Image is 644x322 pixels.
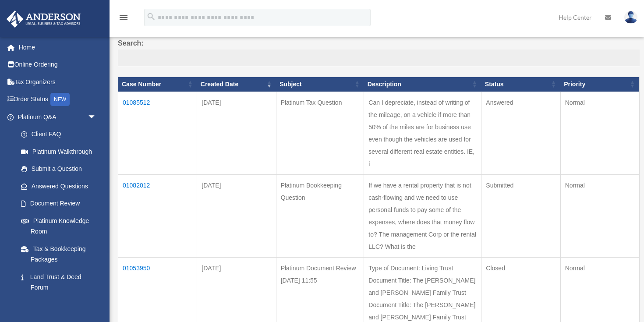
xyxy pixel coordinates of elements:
th: Priority: activate to sort column ascending [560,77,639,92]
a: Home [6,39,110,56]
td: If we have a rental property that is not cash-flowing and we need to use personal funds to pay so... [364,174,481,257]
div: NEW [50,93,70,106]
td: 01082012 [118,174,197,257]
input: Search: [118,50,640,66]
a: Submit a Question [12,160,105,178]
td: Normal [560,92,639,174]
th: Case Number: activate to sort column ascending [118,77,197,92]
th: Status: activate to sort column ascending [481,77,560,92]
th: Created Date: activate to sort column ascending [197,77,276,92]
th: Subject: activate to sort column ascending [276,77,364,92]
img: Anderson Advisors Platinum Portal [4,11,83,28]
a: Online Ordering [6,56,110,74]
a: Tax Organizers [6,73,110,91]
td: [DATE] [197,174,276,257]
a: Document Review [12,195,105,212]
td: Platinum Bookkeeping Question [276,174,364,257]
a: Platinum Walkthrough [12,143,105,160]
i: menu [118,12,129,23]
td: [DATE] [197,92,276,174]
i: search [146,12,156,21]
td: Can I depreciate, instead of writing of the mileage, on a vehicle if more than 50% of the miles a... [364,92,481,174]
a: Tax & Bookkeeping Packages [12,240,105,268]
a: Land Trust & Deed Forum [12,268,105,296]
label: Search: [118,37,640,66]
a: menu [118,15,129,23]
a: Platinum Q&Aarrow_drop_down [6,108,105,126]
a: Answered Questions [12,177,101,195]
img: User Pic [624,11,637,24]
td: Platinum Tax Question [276,92,364,174]
td: 01085512 [118,92,197,174]
span: arrow_drop_down [88,108,105,126]
th: Description: activate to sort column ascending [364,77,481,92]
td: Submitted [481,174,560,257]
td: Normal [560,174,639,257]
a: Order StatusNEW [6,91,110,109]
td: Answered [481,92,560,174]
a: Client FAQ [12,126,105,143]
a: Platinum Knowledge Room [12,212,105,240]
